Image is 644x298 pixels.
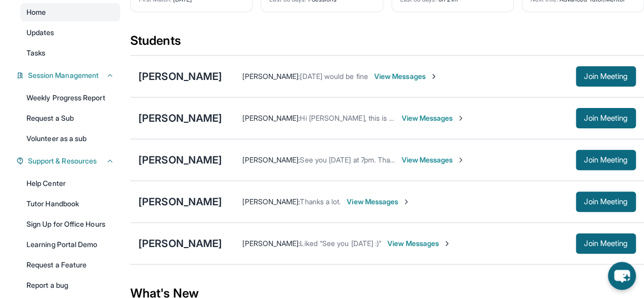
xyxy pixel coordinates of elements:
[443,239,451,248] img: Chevron-Right
[584,157,628,163] span: Join Meeting
[20,195,120,213] a: Tutor Handbook
[20,256,120,274] a: Request a Feature
[20,3,120,21] a: Home
[430,72,438,80] img: Chevron-Right
[242,239,300,248] span: [PERSON_NAME] :
[242,114,300,122] span: [PERSON_NAME] :
[387,238,451,249] span: View Messages
[138,153,222,167] div: [PERSON_NAME]
[584,199,628,205] span: Join Meeting
[576,150,636,170] button: Join Meeting
[26,28,54,38] span: Updates
[457,114,465,122] img: Chevron-Right
[300,197,341,206] span: Thanks a lot.
[401,155,465,165] span: View Messages
[138,236,222,251] div: [PERSON_NAME]
[242,197,300,206] span: [PERSON_NAME] :
[20,235,120,254] a: Learning Portal Demo
[584,115,628,121] span: Join Meeting
[24,156,114,166] button: Support & Resources
[20,89,120,107] a: Weekly Progress Report
[347,197,410,207] span: View Messages
[576,108,636,128] button: Join Meeting
[24,70,114,80] button: Session Management
[26,48,45,58] span: Tasks
[608,262,636,290] button: chat-button
[20,215,120,233] a: Sign Up for Office Hours
[26,7,46,17] span: Home
[300,155,411,164] span: See you [DATE] at 7pm. Thank you
[28,156,97,166] span: Support & Resources
[20,174,120,193] a: Help Center
[401,113,465,123] span: View Messages
[457,156,465,164] img: Chevron-Right
[20,129,120,148] a: Volunteer as a sub
[576,192,636,212] button: Join Meeting
[584,73,628,79] span: Join Meeting
[20,276,120,294] a: Report a bug
[138,69,222,84] div: [PERSON_NAME]
[300,239,381,248] span: Liked “See you [DATE] :)”
[130,33,644,55] div: Students
[300,72,368,80] span: [DATE] would be fine
[20,23,120,42] a: Updates
[138,111,222,125] div: [PERSON_NAME]
[138,195,222,209] div: [PERSON_NAME]
[576,66,636,87] button: Join Meeting
[374,71,438,82] span: View Messages
[242,72,300,80] span: [PERSON_NAME] :
[576,233,636,254] button: Join Meeting
[402,198,410,206] img: Chevron-Right
[584,240,628,247] span: Join Meeting
[20,44,120,62] a: Tasks
[242,155,300,164] span: [PERSON_NAME] :
[20,109,120,127] a: Request a Sub
[28,70,99,80] span: Session Management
